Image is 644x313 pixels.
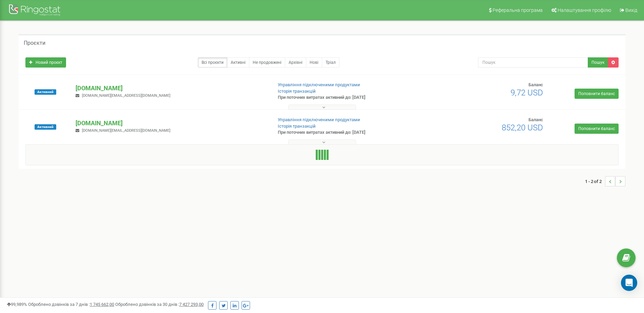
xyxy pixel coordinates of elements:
[115,302,204,307] span: Оброблено дзвінків за 30 днів :
[198,57,227,68] a: Всі проєкти
[249,57,285,68] a: Не продовжені
[278,124,316,129] a: Історія транзакцій
[82,128,170,133] span: [DOMAIN_NAME][EMAIL_ADDRESS][DOMAIN_NAME]
[621,275,637,291] div: Open Intercom Messenger
[25,57,66,68] a: Новий проєкт
[35,89,56,95] span: Активний
[278,117,360,122] a: Управління підключеними продуктами
[76,84,267,93] p: [DOMAIN_NAME]
[278,89,316,94] a: Історія транзакцій
[511,88,543,97] span: 9,72 USD
[306,57,322,68] a: Нові
[227,57,249,68] a: Активні
[278,94,418,101] p: При поточних витратах активний до: [DATE]
[90,302,114,307] u: 1 745 662,00
[528,82,543,87] span: Баланс
[585,169,625,193] nav: ...
[322,57,339,68] a: Тріал
[625,7,637,13] span: Вихід
[7,302,27,307] span: 99,989%
[585,176,605,186] span: 1 - 2 of 2
[528,117,543,122] span: Баланс
[558,7,611,13] span: Налаштування профілю
[285,57,306,68] a: Архівні
[478,57,588,68] input: Пошук
[575,89,619,99] a: Поповнити баланс
[24,40,45,46] h5: Проєкти
[278,82,360,87] a: Управління підключеними продуктами
[179,302,204,307] u: 7 427 293,00
[28,302,114,307] span: Оброблено дзвінків за 7 днів :
[278,129,418,136] p: При поточних витратах активний до: [DATE]
[76,119,267,128] p: [DOMAIN_NAME]
[493,7,543,13] span: Реферальна програма
[502,123,543,132] span: 852,20 USD
[588,57,608,68] button: Пошук
[35,124,56,130] span: Активний
[82,93,170,98] span: [DOMAIN_NAME][EMAIL_ADDRESS][DOMAIN_NAME]
[575,124,619,134] a: Поповнити баланс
